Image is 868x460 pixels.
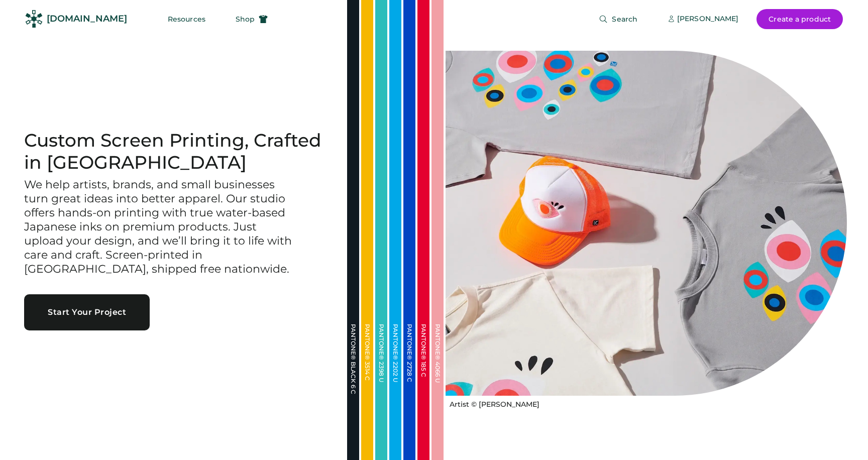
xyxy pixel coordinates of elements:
span: Shop [236,16,255,23]
button: Start Your Project [24,294,150,330]
span: Search [612,16,637,23]
div: [DOMAIN_NAME] [47,13,127,25]
div: PANTONE® 2728 C [406,324,412,424]
a: Artist © [PERSON_NAME] [446,396,539,410]
div: PANTONE® 2202 U [392,324,398,424]
div: PANTONE® 4066 U [435,324,441,424]
div: [PERSON_NAME] [677,14,738,24]
img: Rendered Logo - Screens [25,10,43,28]
h1: Custom Screen Printing, Crafted in [GEOGRAPHIC_DATA] [24,130,323,174]
h3: We help artists, brands, and small businesses turn great ideas into better apparel. Our studio of... [24,178,295,276]
div: PANTONE® 3514 C [364,324,370,424]
button: Search [587,9,649,29]
div: PANTONE® 2398 U [378,324,384,424]
div: PANTONE® BLACK 6 C [350,324,356,424]
button: Shop [224,9,280,29]
button: Resources [156,9,218,29]
div: Artist © [PERSON_NAME] [450,400,539,410]
button: Create a product [756,9,843,29]
div: PANTONE® 185 C [420,324,426,424]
